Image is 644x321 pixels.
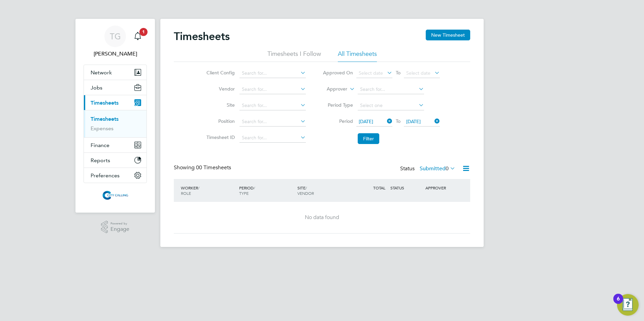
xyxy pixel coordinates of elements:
[406,70,430,76] span: Select date
[91,142,109,148] span: Finance
[323,70,353,76] label: Approved On
[181,214,463,221] div: No data found
[239,101,306,110] input: Search for...
[91,84,102,91] span: Jobs
[239,133,306,143] input: Search for...
[101,221,130,234] a: Powered byEngage
[139,28,148,36] span: 1
[204,86,235,92] label: Vendor
[91,125,114,132] a: Expenses
[101,190,130,201] img: citycalling-logo-retina.png
[400,164,457,174] div: Status
[84,65,147,80] button: Network
[204,118,235,124] label: Position
[84,80,147,95] button: Jobs
[179,182,237,199] div: WORKER
[239,117,306,127] input: Search for...
[358,101,424,110] input: Select one
[91,69,112,76] span: Network
[91,100,119,106] span: Timesheets
[84,50,147,58] span: Toby Gibbs
[237,182,296,199] div: PERIOD
[84,168,147,183] button: Preferences
[389,182,424,194] div: STATUS
[358,85,424,94] input: Search for...
[359,118,373,124] span: [DATE]
[91,172,120,179] span: Preferences
[84,110,147,137] div: Timesheets
[394,117,402,126] span: To
[426,30,470,40] button: New Timesheet
[110,32,121,41] span: TG
[84,153,147,168] button: Reports
[131,26,144,47] a: 1
[181,190,191,196] span: ROLE
[84,26,147,58] a: TG[PERSON_NAME]
[204,102,235,108] label: Site
[446,165,449,172] span: 0
[424,182,459,194] div: APPROVER
[239,69,306,78] input: Search for...
[91,116,119,122] a: Timesheets
[84,95,147,110] button: Timesheets
[174,30,230,43] h2: Timesheets
[338,50,377,62] li: All Timesheets
[239,85,306,94] input: Search for...
[305,185,307,190] span: /
[254,185,255,190] span: /
[359,70,383,76] span: Select date
[323,102,353,108] label: Period Type
[317,86,347,93] label: Approver
[296,182,354,199] div: SITE
[358,133,379,144] button: Filter
[406,118,421,124] span: [DATE]
[297,190,314,196] span: VENDOR
[110,226,129,232] span: Engage
[373,185,385,190] span: TOTAL
[75,19,155,213] nav: Main navigation
[323,118,353,124] label: Period
[617,299,620,308] div: 6
[617,294,639,316] button: Open Resource Center, 6 new notifications
[91,157,110,164] span: Reports
[110,221,129,226] span: Powered by
[394,68,402,77] span: To
[174,164,232,171] div: Showing
[84,138,147,152] button: Finance
[204,70,235,76] label: Client Config
[84,190,147,201] a: Go to home page
[196,164,231,171] span: 00 Timesheets
[198,185,199,190] span: /
[267,50,321,62] li: Timesheets I Follow
[420,165,455,172] label: Submitted
[204,134,235,140] label: Timesheet ID
[239,190,249,196] span: TYPE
